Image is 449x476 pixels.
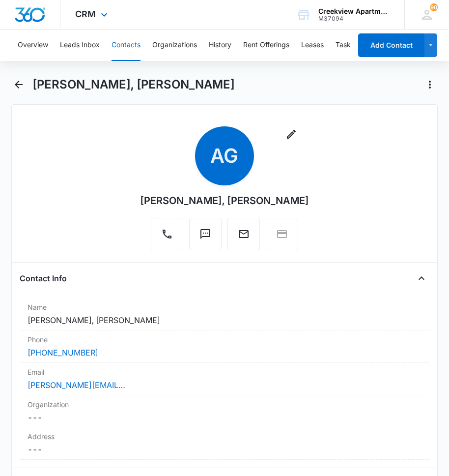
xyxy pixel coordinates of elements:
[28,444,421,455] dd: ---
[152,30,197,61] button: Organizations
[28,347,98,358] a: [PHONE_NUMBER]
[227,233,260,241] a: Email
[151,233,183,241] a: Call
[318,7,390,15] div: account name
[28,399,421,410] label: Organization
[28,379,126,391] a: [PERSON_NAME][EMAIL_ADDRESS][DOMAIN_NAME]
[189,218,222,250] button: Text
[32,77,235,92] h1: [PERSON_NAME], [PERSON_NAME]
[20,395,429,427] div: Organization---
[195,126,254,185] span: AG
[318,15,390,22] div: account id
[60,30,100,61] button: Leads Inbox
[422,77,438,92] button: Actions
[209,30,231,61] button: History
[151,218,183,250] button: Call
[28,412,421,423] dd: ---
[301,30,324,61] button: Leases
[28,367,421,377] label: Email
[227,218,260,250] button: Email
[358,33,424,57] button: Add Contact
[189,233,222,241] a: Text
[28,314,421,326] dd: [PERSON_NAME], [PERSON_NAME]
[75,9,96,19] span: CRM
[430,3,438,11] span: 90
[20,272,67,284] h4: Contact Info
[20,298,429,330] div: Name[PERSON_NAME], [PERSON_NAME]
[18,30,48,61] button: Overview
[336,30,354,61] button: Tasks
[20,363,429,395] div: Email[PERSON_NAME][EMAIL_ADDRESS][DOMAIN_NAME]
[430,3,438,11] div: notifications count
[28,302,421,312] label: Name
[140,193,309,208] div: [PERSON_NAME], [PERSON_NAME]
[28,334,421,345] label: Phone
[414,270,429,286] button: Close
[11,77,27,92] button: Back
[20,427,429,460] div: Address---
[112,30,140,61] button: Contacts
[20,330,429,363] div: Phone[PHONE_NUMBER]
[243,30,289,61] button: Rent Offerings
[28,431,421,442] label: Address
